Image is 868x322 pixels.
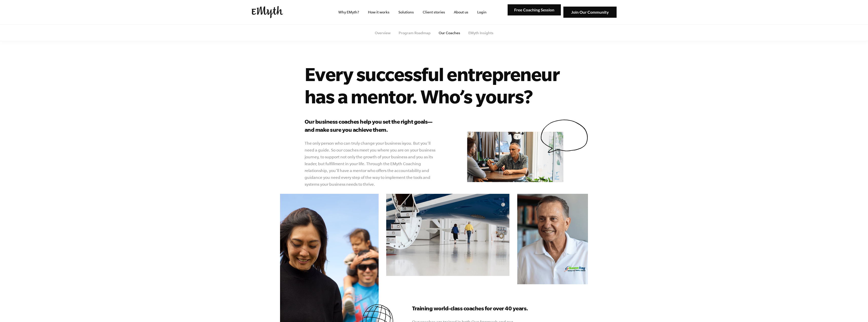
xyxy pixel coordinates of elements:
[843,298,868,322] iframe: Chat Widget
[305,140,438,188] p: The only person who can truly change your business is . But you’ll need a guide. So our coaches m...
[563,7,617,18] img: Join Our Community
[404,141,411,145] i: you
[305,118,438,134] h3: Our business coaches help you set the right goals—and make sure you achieve them.
[386,194,509,276] img: e-myth business coaching our coaches mentor curt richardson plane
[467,132,563,182] img: e-myth business coaching our coaches mentor don matt talking
[375,31,391,35] a: Overview
[508,4,561,16] img: Free Coaching Session
[439,31,460,35] a: Our Coaches
[517,194,588,284] img: e-myth business coaching our coaches mentor don weaver headshot
[412,304,534,312] h3: Training world-class coaches for over 40 years.
[399,31,431,35] a: Program Roadmap
[305,63,588,107] h1: Every successful entrepreneur has a mentor. Who’s yours?
[252,6,283,18] img: EMyth
[468,31,493,35] a: EMyth Insights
